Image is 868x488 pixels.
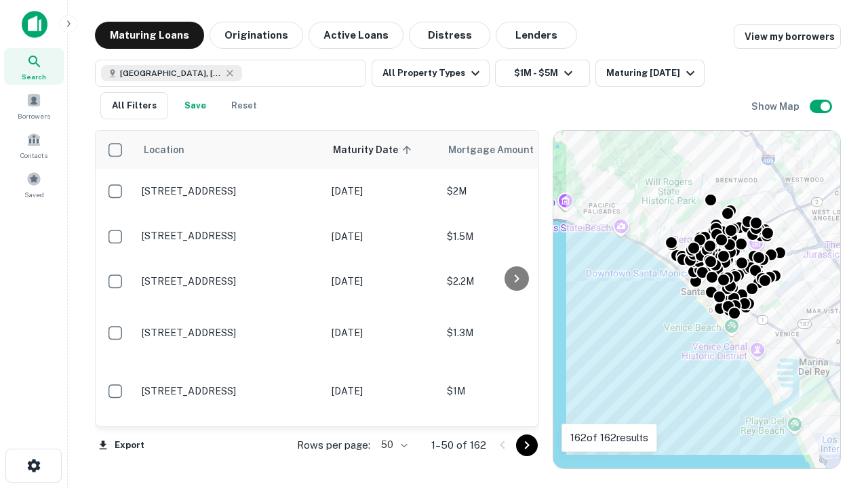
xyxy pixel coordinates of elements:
p: $1M [447,384,583,399]
a: Contacts [4,127,64,163]
button: Lenders [496,22,577,49]
span: Borrowers [18,110,50,121]
span: Saved [24,189,44,200]
div: 0 0 [553,131,840,468]
th: Maturity Date [325,131,440,169]
button: Originations [210,22,303,49]
p: Rows per page: [297,437,370,453]
span: Location [143,142,184,158]
p: [STREET_ADDRESS] [142,385,318,397]
span: Search [22,71,46,82]
p: [DATE] [332,384,433,399]
button: All Property Types [372,60,490,87]
th: Location [135,131,325,169]
p: $2.2M [447,274,583,289]
button: [GEOGRAPHIC_DATA], [GEOGRAPHIC_DATA], [GEOGRAPHIC_DATA] [95,60,366,87]
p: $1.5M [447,229,583,244]
div: Maturing [DATE] [606,65,698,81]
p: $1.3M [447,325,583,340]
button: Distress [409,22,490,49]
a: Search [4,48,64,85]
img: capitalize-icon.png [22,11,47,38]
button: Maturing [DATE] [595,60,705,87]
span: Mortgage Amount [448,142,551,158]
button: Export [95,435,148,455]
th: Mortgage Amount [440,131,589,169]
div: 50 [376,435,410,455]
p: 162 of 162 results [570,430,648,446]
button: Reset [222,92,266,119]
button: $1M - $5M [495,60,590,87]
button: Maturing Loans [95,22,204,49]
span: Contacts [20,150,47,161]
a: View my borrowers [734,24,841,49]
a: Saved [4,166,64,203]
button: Go to next page [516,434,538,456]
p: [STREET_ADDRESS] [142,275,318,287]
button: Active Loans [309,22,403,49]
a: Borrowers [4,87,64,124]
p: [DATE] [332,274,433,289]
h6: Show Map [751,99,802,114]
p: 1–50 of 162 [431,437,486,453]
p: [DATE] [332,229,433,244]
button: Save your search to get updates of matches that match your search criteria. [174,92,217,119]
span: Maturity Date [333,142,416,158]
p: [STREET_ADDRESS] [142,185,318,197]
p: [STREET_ADDRESS] [142,327,318,339]
iframe: Chat Widget [800,336,868,401]
p: $2M [447,184,583,199]
p: [DATE] [332,184,433,199]
span: [GEOGRAPHIC_DATA], [GEOGRAPHIC_DATA], [GEOGRAPHIC_DATA] [120,67,222,79]
p: [STREET_ADDRESS] [142,230,318,242]
p: [DATE] [332,325,433,340]
button: All Filters [100,92,168,119]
